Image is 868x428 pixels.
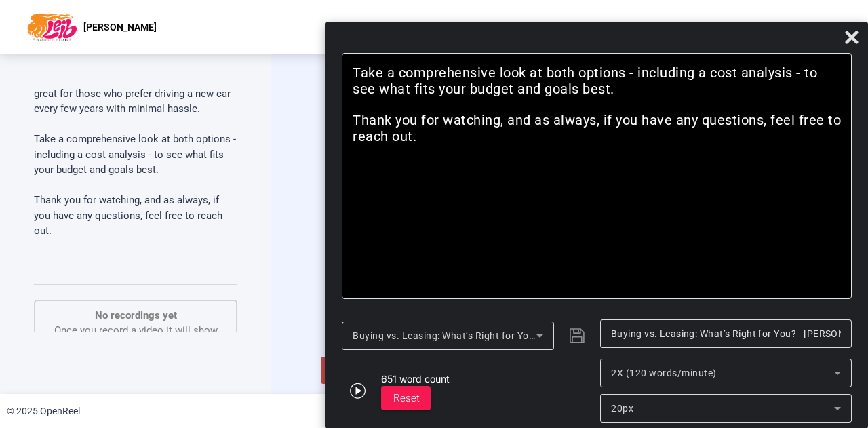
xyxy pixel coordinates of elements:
span: Reset [393,392,420,404]
p: Take a comprehensive look at both options - including a cost analysis - to see what fits your bud... [353,65,841,97]
span: Buying vs. Leasing: What’s Right for You? - [PERSON_NAME] [353,330,625,341]
input: Title [611,326,841,342]
div: 651 word count [381,372,450,386]
div: Once you record a video it will show up here. [49,308,222,354]
p: Take a comprehensive look at both options - including a cost analysis - to see what fits your bud... [34,132,237,178]
p: Thank you for watching, and as always, if you have any questions, feel free to reach out. [353,113,841,144]
button: Reset [381,386,431,410]
p: No recordings yet [49,308,222,324]
img: OpenReel logo [27,14,77,41]
p: [PERSON_NAME] [83,19,157,35]
span: 20px [611,403,633,414]
div: © 2025 OpenReel [7,404,80,419]
p: Thank you for watching, and as always, if you have any questions, feel free to reach out. [34,193,237,239]
div: Welcome, [PERSON_NAME] [724,19,841,35]
span: 2X (120 words/minute) [611,368,717,378]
